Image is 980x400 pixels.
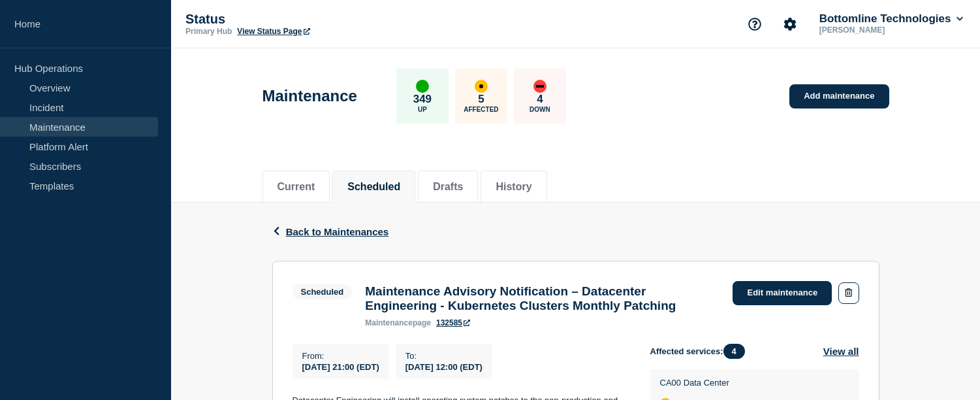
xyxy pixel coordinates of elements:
[185,12,447,27] p: Status
[286,226,389,237] span: Back to Maintenances
[496,181,531,193] button: History
[817,25,953,35] p: [PERSON_NAME]
[478,93,484,106] p: 5
[277,181,315,193] button: Current
[660,378,776,388] p: CA00 Data Center
[537,93,543,106] p: 4
[433,181,463,193] button: Drafts
[262,87,357,105] h1: Maintenance
[272,226,389,237] button: Back to Maintenances
[365,318,431,327] p: page
[365,284,719,313] h3: Maintenance Advisory Notification – Datacenter Engineering - Kubernetes Clusters Monthly Patching
[530,106,550,113] p: Down
[185,27,232,36] p: Primary Hub
[823,344,859,359] button: View all
[723,344,745,359] span: 4
[413,93,432,106] p: 349
[405,362,482,372] span: [DATE] 12:00 (EDT)
[418,106,427,113] p: Up
[464,106,498,113] p: Affected
[776,10,804,38] button: Account settings
[789,84,889,108] a: Add maintenance
[302,351,379,361] p: From :
[741,10,768,38] button: Support
[733,281,832,305] a: Edit maintenance
[650,344,751,359] span: Affected services:
[405,351,482,361] p: To :
[416,80,429,93] div: up
[533,80,546,93] div: down
[302,362,379,372] span: [DATE] 21:00 (EDT)
[817,12,966,25] button: Bottomline Technologies
[347,181,400,193] button: Scheduled
[292,284,353,299] span: Scheduled
[237,27,309,36] a: View Status Page
[475,80,488,93] div: affected
[436,318,470,327] a: 132585
[365,318,413,327] span: maintenance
